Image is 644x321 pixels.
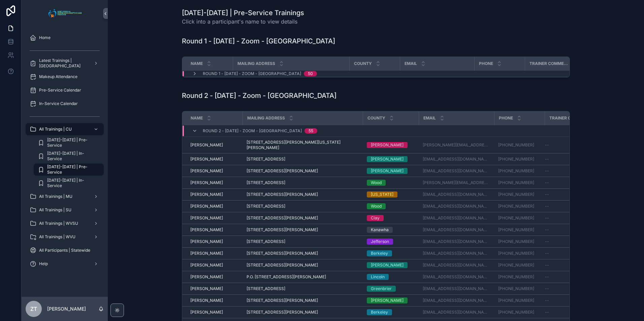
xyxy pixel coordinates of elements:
div: Wood [371,203,382,209]
a: [PERSON_NAME] [190,142,238,148]
span: [PERSON_NAME] [190,310,223,315]
span: [PERSON_NAME] [190,274,223,280]
a: [PERSON_NAME] [190,274,238,280]
a: [PHONE_NUMBER] [498,251,534,256]
a: [EMAIL_ADDRESS][DOMAIN_NAME] [423,215,490,221]
a: [PHONE_NUMBER] [498,142,541,148]
span: All Trainings | SU [39,207,71,213]
a: [STREET_ADDRESS][PERSON_NAME] [247,251,359,256]
a: P.O. [STREET_ADDRESS][PERSON_NAME] [247,274,359,280]
span: -- [545,204,549,209]
a: [PHONE_NUMBER] [498,192,541,197]
span: -- [545,168,549,174]
span: -- [545,180,549,185]
a: -- [545,298,594,303]
div: [PERSON_NAME] [371,262,404,268]
div: Kanawha [371,227,389,233]
a: [PERSON_NAME][EMAIL_ADDRESS][DOMAIN_NAME] [423,142,490,148]
span: [STREET_ADDRESS][PERSON_NAME] [247,215,318,221]
a: [DATE]-[DATE] | In-Service [34,177,104,189]
a: All Trainings | CU [26,123,104,135]
div: [PERSON_NAME] [371,168,404,174]
span: Phone [479,61,493,66]
span: [PERSON_NAME] [190,192,223,197]
div: [US_STATE] [371,191,393,198]
a: Berkeley [367,250,415,256]
span: [DATE]-[DATE] | Pre-Service [47,164,97,175]
a: Makeup Attendance [26,71,104,83]
a: [DATE]-[DATE] | Pre-Service [34,164,104,176]
a: [PHONE_NUMBER] [498,180,534,185]
span: [DATE]-[DATE] | Pre-Service [47,137,97,148]
a: [PHONE_NUMBER] [498,142,534,148]
a: -- [545,204,594,209]
a: [PHONE_NUMBER] [498,262,534,268]
a: [PERSON_NAME][EMAIL_ADDRESS][DOMAIN_NAME] [423,180,490,185]
a: [PERSON_NAME] [367,168,415,174]
a: [EMAIL_ADDRESS][DOMAIN_NAME] [423,310,490,315]
a: [EMAIL_ADDRESS][DOMAIN_NAME] [423,298,490,303]
a: [PERSON_NAME] [367,262,415,268]
a: [EMAIL_ADDRESS][DOMAIN_NAME] [423,286,490,291]
span: [STREET_ADDRESS][PERSON_NAME] [247,227,318,233]
span: [PERSON_NAME] [190,298,223,303]
a: [PHONE_NUMBER] [498,156,534,162]
a: [PHONE_NUMBER] [498,286,541,291]
a: All Trainings | WVSU [26,217,104,229]
div: [PERSON_NAME] [371,156,404,162]
span: -- [545,298,549,303]
span: Home [39,35,51,40]
span: Mailing Address [237,61,275,66]
h1: Round 2 - [DATE] - Zoom - [GEOGRAPHIC_DATA] [182,91,336,100]
a: [STREET_ADDRESS][PERSON_NAME][US_STATE][PERSON_NAME] [247,140,359,150]
div: Wood [371,180,382,186]
a: [STREET_ADDRESS][PERSON_NAME] [247,168,359,174]
a: Wood [367,203,415,209]
span: Click into a participant's name to view details [182,17,304,26]
span: Round 2 - [DATE] - Zoom - [GEOGRAPHIC_DATA] [203,128,302,134]
a: [STREET_ADDRESS][PERSON_NAME] [247,215,359,221]
span: Phone [499,115,513,121]
a: [STREET_ADDRESS] [247,239,359,244]
a: [PHONE_NUMBER] [498,251,541,256]
span: All Participants | Statewide [39,248,90,253]
a: [PERSON_NAME] [190,298,238,303]
a: [PHONE_NUMBER] [498,298,534,303]
a: [PERSON_NAME] [190,204,238,209]
a: -- [545,215,594,221]
span: Trainer Comments [529,61,569,66]
a: [US_STATE] [367,191,415,198]
a: -- [545,180,594,185]
span: [STREET_ADDRESS][PERSON_NAME] [247,298,318,303]
div: Lincoln [371,274,385,280]
span: [PERSON_NAME] [190,227,223,233]
a: Wood [367,180,415,186]
span: Round 1 - [DATE] - Zoom - [GEOGRAPHIC_DATA] [203,71,301,76]
span: [STREET_ADDRESS][PERSON_NAME] [247,192,318,197]
span: Name [191,61,203,66]
div: Jefferson [371,239,389,245]
a: Home [26,32,104,44]
span: All Trainings | WVU [39,234,75,240]
a: [PHONE_NUMBER] [498,168,534,174]
a: [EMAIL_ADDRESS][DOMAIN_NAME] [423,262,490,268]
a: [PHONE_NUMBER] [498,215,541,221]
span: Name [191,115,203,121]
a: Latest Trainings | [GEOGRAPHIC_DATA] [26,57,104,69]
a: [EMAIL_ADDRESS][DOMAIN_NAME] [423,239,490,244]
a: [PERSON_NAME] [190,215,238,221]
span: [STREET_ADDRESS] [247,156,285,162]
a: Berkeley [367,309,415,315]
a: [PERSON_NAME] [367,297,415,304]
span: [PERSON_NAME] [190,215,223,221]
a: [EMAIL_ADDRESS][DOMAIN_NAME] [423,227,490,233]
a: [STREET_ADDRESS] [247,204,359,209]
a: -- [545,168,594,174]
a: [PHONE_NUMBER] [498,204,541,209]
a: All Trainings | MU [26,190,104,203]
a: In-Service Calendar [26,98,104,110]
a: [PHONE_NUMBER] [498,298,541,303]
span: [PERSON_NAME] [190,180,223,185]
